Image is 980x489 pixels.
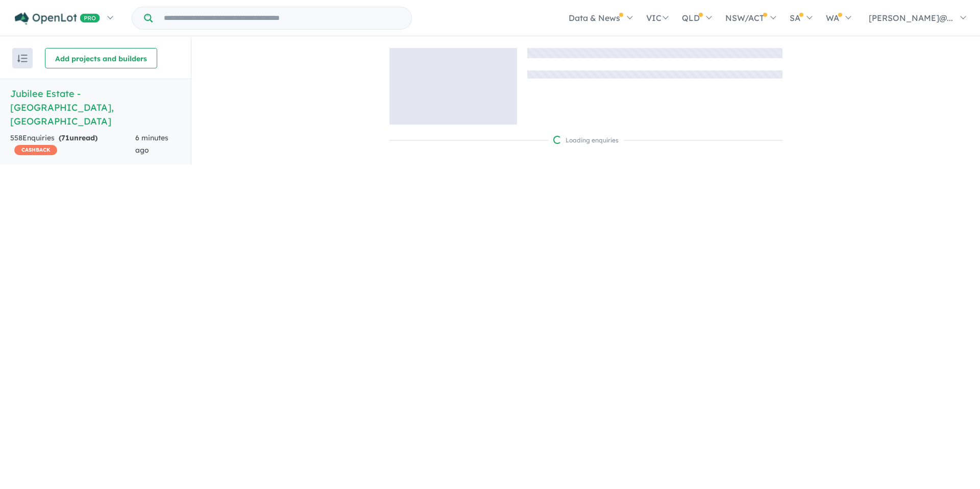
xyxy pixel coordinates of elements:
div: 558 Enquir ies [10,132,135,157]
strong: ( unread) [59,133,97,142]
span: CASHBACK [14,145,57,155]
div: Loading enquiries [553,135,619,145]
img: sort.svg [17,55,28,62]
img: Openlot PRO Logo White [15,12,100,25]
h5: Jubilee Estate - [GEOGRAPHIC_DATA] , [GEOGRAPHIC_DATA] [10,87,181,128]
span: 6 minutes ago [135,133,168,155]
button: Add projects and builders [45,48,157,68]
span: [PERSON_NAME]@... [869,13,953,23]
input: Try estate name, suburb, builder or developer [155,7,409,29]
span: 71 [61,133,69,142]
